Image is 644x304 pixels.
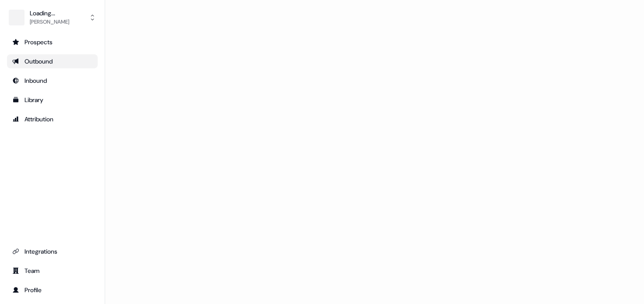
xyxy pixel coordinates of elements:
[30,18,69,26] div: [PERSON_NAME]
[7,112,98,126] a: Go to attribution
[12,38,92,46] div: Prospects
[12,95,92,104] div: Library
[12,57,92,66] div: Outbound
[7,264,98,278] a: Go to team
[12,247,92,256] div: Integrations
[7,74,98,88] a: Go to Inbound
[12,115,92,124] div: Attribution
[7,7,98,28] button: Loading...[PERSON_NAME]
[12,286,92,294] div: Profile
[7,54,98,68] a: Go to outbound experience
[12,76,92,85] div: Inbound
[7,93,98,107] a: Go to templates
[7,283,98,297] a: Go to profile
[7,244,98,258] a: Go to integrations
[30,9,69,18] div: Loading...
[12,266,92,275] div: Team
[7,35,98,49] a: Go to prospects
